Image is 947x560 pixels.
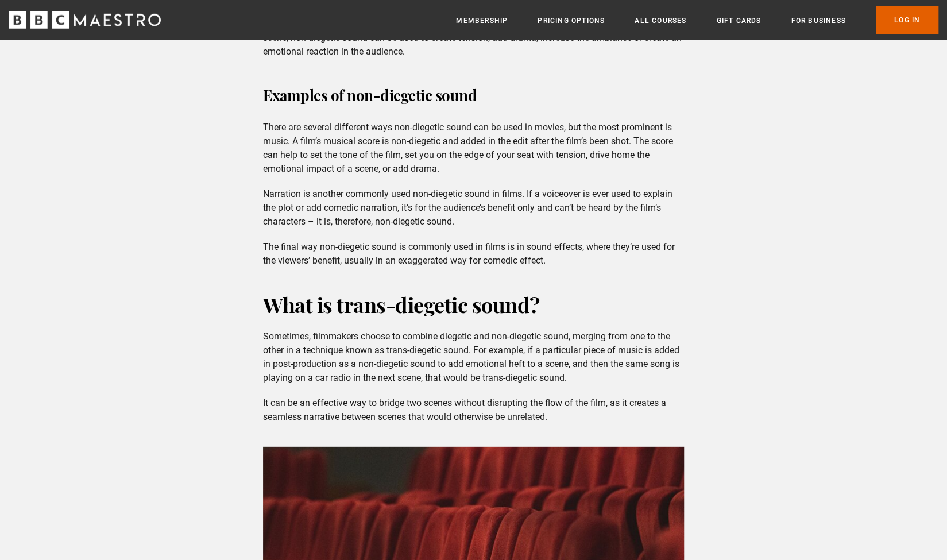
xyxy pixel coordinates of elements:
[263,82,684,109] h3: Examples of non-diegetic sound
[456,6,938,34] nav: Primary
[263,291,684,318] h2: What is trans-diegetic sound?
[635,15,686,26] a: All Courses
[263,396,684,424] p: It can be an effective way to bridge two scenes without disrupting the flow of the film, as it cr...
[9,11,161,29] svg: BBC Maestro
[263,187,684,229] p: Narration is another commonly used non-diegetic sound in films. If a voiceover is ever used to ex...
[263,330,684,385] p: Sometimes, filmmakers choose to combine diegetic and non-diegetic sound, merging from one to the ...
[716,15,761,26] a: Gift Cards
[791,15,845,26] a: For business
[456,15,508,26] a: Membership
[263,121,684,176] p: There are several different ways non-diegetic sound can be used in movies, but the most prominent...
[538,15,605,26] a: Pricing Options
[263,240,684,268] p: The final way non-diegetic sound is commonly used in films is in sound effects, where they’re use...
[876,6,938,34] a: Log In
